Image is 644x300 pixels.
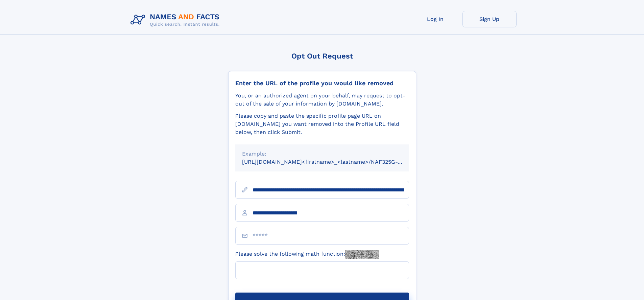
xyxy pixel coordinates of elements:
[235,92,409,108] div: You, or an authorized agent on your behalf, may request to opt-out of the sale of your informatio...
[408,11,462,27] a: Log In
[235,79,409,87] div: Enter the URL of the profile you would like removed
[462,11,517,27] a: Sign Up
[128,11,225,29] img: Logo Names and Facts
[228,52,416,60] div: Opt Out Request
[235,112,409,136] div: Please copy and paste the specific profile page URL on [DOMAIN_NAME] you want removed into the Pr...
[235,250,379,259] label: Please solve the following math function:
[242,150,402,158] div: Example:
[242,159,422,165] small: [URL][DOMAIN_NAME]<firstname>_<lastname>/NAF325G-xxxxxxxx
